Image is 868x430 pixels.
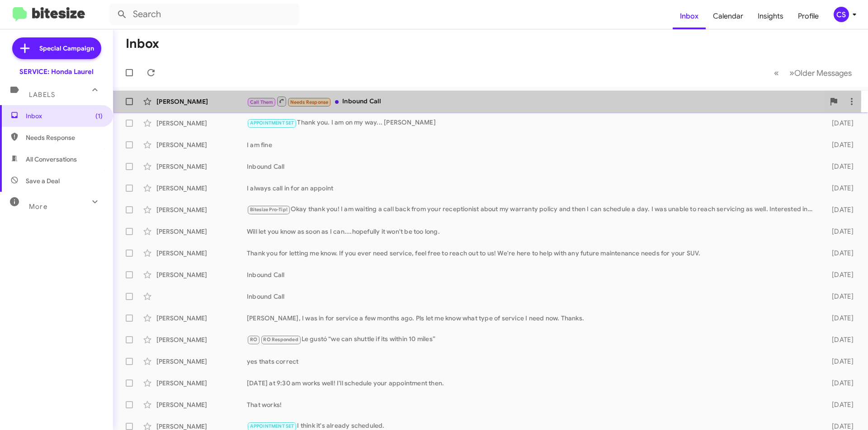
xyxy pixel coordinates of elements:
[250,120,294,126] span: APPOINTMENT SET
[126,37,159,51] h1: Inbox
[706,3,750,29] a: Calendar
[156,314,247,323] div: [PERSON_NAME]
[29,203,47,211] span: More
[247,162,817,171] div: Inbound Call
[250,337,257,342] span: RO
[156,97,247,106] div: [PERSON_NAME]
[26,155,77,164] span: All Conversations
[29,91,55,99] span: Labels
[791,3,826,29] a: Profile
[290,99,329,105] span: Needs Response
[769,64,857,82] nav: Page navigation example
[247,292,817,301] div: Inbound Call
[263,337,298,342] span: RO Responded
[817,140,861,149] div: [DATE]
[247,96,825,107] div: Inbound Call
[247,379,817,388] div: [DATE] at 9:30 am works well! I'll schedule your appointment then.
[95,111,103,120] span: (1)
[826,7,858,22] button: CS
[673,3,706,29] a: Inbox
[817,227,861,236] div: [DATE]
[156,162,247,171] div: [PERSON_NAME]
[784,64,857,82] button: Next
[247,204,817,215] div: Okay thank you! I am waiting a call back from your receptionist about my warranty policy and then...
[834,7,849,22] div: CS
[774,67,779,79] span: «
[26,133,103,142] span: Needs Response
[817,314,861,323] div: [DATE]
[750,3,791,29] a: Insights
[156,400,247,409] div: [PERSON_NAME]
[247,400,817,409] div: That works!
[156,227,247,236] div: [PERSON_NAME]
[26,176,60,185] span: Save a Deal
[109,4,299,25] input: Search
[817,119,861,128] div: [DATE]
[156,184,247,193] div: [PERSON_NAME]
[156,379,247,388] div: [PERSON_NAME]
[39,44,94,53] span: Special Campaign
[12,37,101,59] a: Special Campaign
[817,357,861,366] div: [DATE]
[247,334,817,345] div: Le gustó “we can shuttle if its within 10 miles”
[156,249,247,258] div: [PERSON_NAME]
[817,205,861,214] div: [DATE]
[156,119,247,128] div: [PERSON_NAME]
[817,335,861,344] div: [DATE]
[247,249,817,258] div: Thank you for letting me know. If you ever need service, feel free to reach out to us! We're here...
[817,379,861,388] div: [DATE]
[156,205,247,214] div: [PERSON_NAME]
[250,423,294,429] span: APPOINTMENT SET
[247,314,817,323] div: [PERSON_NAME], I was in for service a few months ago. Pls let me know what type of service I need...
[817,292,861,301] div: [DATE]
[247,357,817,366] div: yes thats correct
[769,64,784,82] button: Previous
[156,140,247,149] div: [PERSON_NAME]
[817,184,861,193] div: [DATE]
[247,270,817,279] div: Inbound Call
[250,207,288,213] span: Bitesize Pro-Tip!
[156,357,247,366] div: [PERSON_NAME]
[817,249,861,258] div: [DATE]
[817,400,861,409] div: [DATE]
[250,99,274,105] span: Call Them
[156,270,247,279] div: [PERSON_NAME]
[247,184,817,193] div: I always call in for an appoint
[19,67,94,76] div: SERVICE: Honda Laurel
[156,335,247,344] div: [PERSON_NAME]
[247,118,817,128] div: Thank you. I am on my way... [PERSON_NAME]
[26,111,103,120] span: Inbox
[789,67,794,79] span: »
[247,227,817,236] div: Will let you know as soon as I can....hopefully it won't be too long.
[247,140,817,149] div: I am fine
[794,68,852,78] span: Older Messages
[817,270,861,279] div: [DATE]
[817,162,861,171] div: [DATE]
